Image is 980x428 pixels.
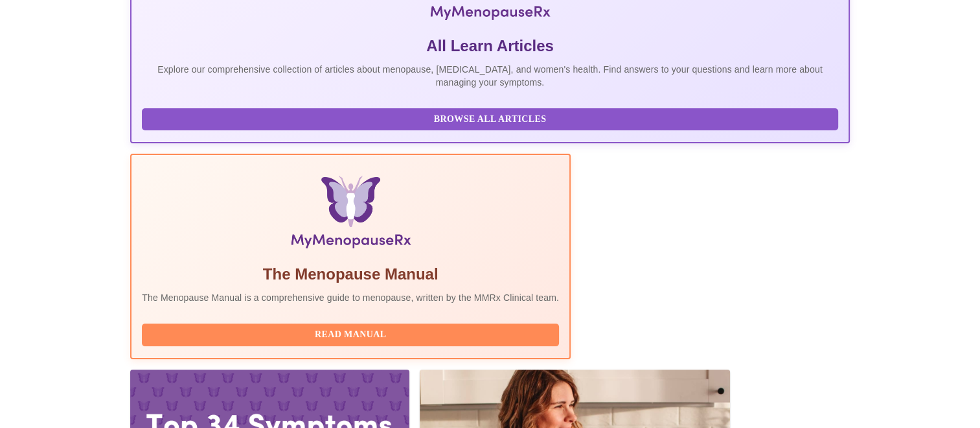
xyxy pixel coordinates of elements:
button: Browse All Articles [142,108,838,131]
p: Explore our comprehensive collection of articles about menopause, [MEDICAL_DATA], and women's hea... [142,63,838,89]
a: Read Manual [142,328,562,339]
span: Browse All Articles [155,112,825,128]
h5: All Learn Articles [142,36,838,56]
span: Read Manual [155,327,546,343]
p: The Menopause Manual is a comprehensive guide to menopause, written by the MMRx Clinical team. [142,291,559,304]
img: Menopause Manual [208,176,492,254]
a: Browse All Articles [142,113,841,124]
h5: The Menopause Manual [142,264,559,285]
button: Read Manual [142,324,559,346]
